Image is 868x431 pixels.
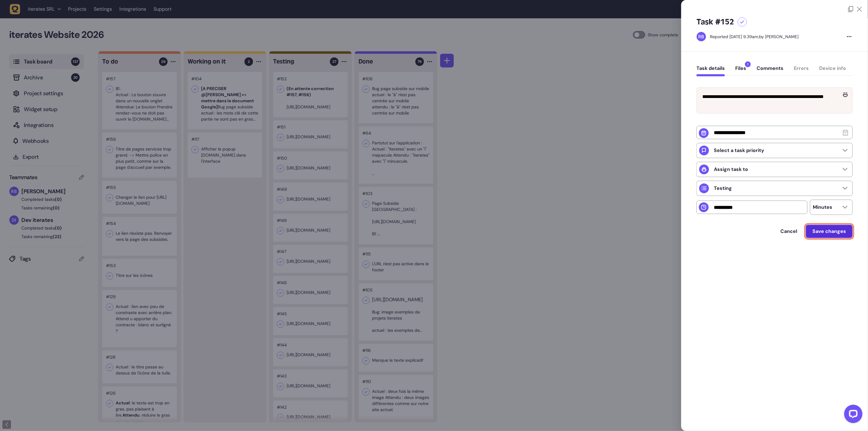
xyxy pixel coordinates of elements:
[714,185,732,191] p: Testing
[697,32,706,41] img: Rodolphe Balay
[735,65,746,76] button: Files
[774,225,803,237] button: Cancel
[780,229,797,234] span: Cancel
[710,34,759,39] div: Reported [DATE] 9.39am,
[710,34,798,40] div: by [PERSON_NAME]
[812,229,846,234] span: Save changes
[714,147,764,154] p: Select a task priority
[806,225,853,238] button: Save changes
[696,65,725,76] button: Task details
[714,166,748,172] p: Assign task to
[745,61,751,67] span: 1
[839,402,865,428] iframe: LiveChat chat widget
[696,17,734,27] h5: Task #152
[757,65,783,76] button: Comments
[813,204,832,210] p: Minutes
